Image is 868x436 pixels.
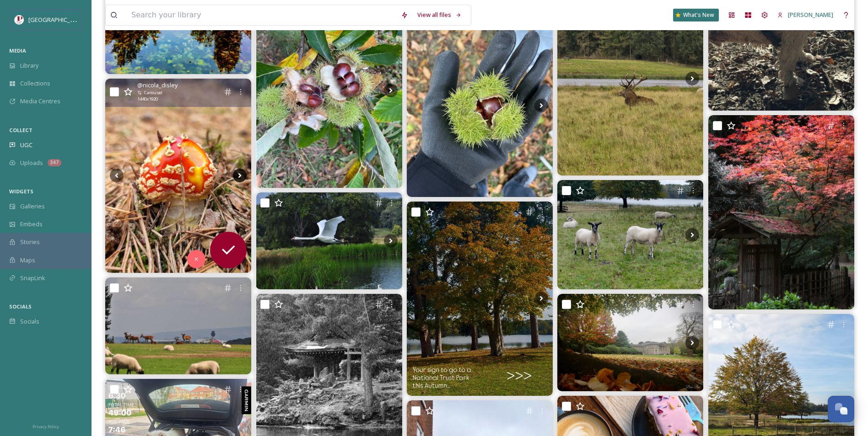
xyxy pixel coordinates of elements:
span: Embeds [20,220,43,229]
a: View all files [413,6,466,24]
span: Carousel [144,90,162,96]
img: “Every sheep has a unique story; together, they create a beautiful tapestry of life.” #sheep#anim... [557,180,703,289]
img: 🍂🍄🍁 Perfect weather for finding mushrooms this weekend, so many different types and colours in #t... [105,79,251,273]
div: 347 [48,159,61,166]
input: Search your library [127,5,396,25]
span: 1440 x 1920 [137,96,158,102]
a: [PERSON_NAME] [773,6,838,24]
button: Open Chat [828,396,854,422]
span: SnapLink [20,274,45,282]
span: Library [20,61,38,70]
span: Stories [20,238,40,246]
span: Maps [20,256,35,265]
a: What's New [673,9,719,21]
img: Swans in flight #tattonpark [256,192,402,289]
img: Tatton Park looking beautiful in her autumn colours yesterday 🍁🍃🍂 #TattonPark #NationalTrust #Aut... [557,294,703,391]
img: New skill unlocked at Tatton Park: Certified chestnut collector. Who knew autumn happiness could ... [407,15,553,197]
a: Privacy Policy [32,420,59,431]
span: COLLECT [9,127,32,133]
span: Uploads [20,159,43,167]
span: WIDGETS [9,188,33,195]
span: UGC [20,141,32,149]
span: Collections [20,79,50,88]
span: Socials [20,317,39,326]
span: Privacy Policy [32,424,59,430]
span: @ nicola_disley [137,81,178,90]
img: Sunny morning at Tatton Park 🍂 Didn’t plan to stay long — ended up wandering for hours. Golden li... [407,202,553,396]
span: Media Centres [20,97,60,106]
img: download%20(5).png [15,15,24,24]
span: [PERSON_NAME] [788,11,833,19]
span: MEDIA [9,47,26,54]
span: SOCIALS [9,303,32,310]
span: Galleries [20,202,45,211]
span: [GEOGRAPHIC_DATA] [28,15,86,24]
img: The Japanese garden at Tatton Park is looking glorious in its autumn splendour. #tattonpark #gard... [708,115,854,309]
img: Deer, Sheep, Aeroplanes and the Pennines. Beautiful Tatton Park has it all! #tattonpark [105,277,251,374]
